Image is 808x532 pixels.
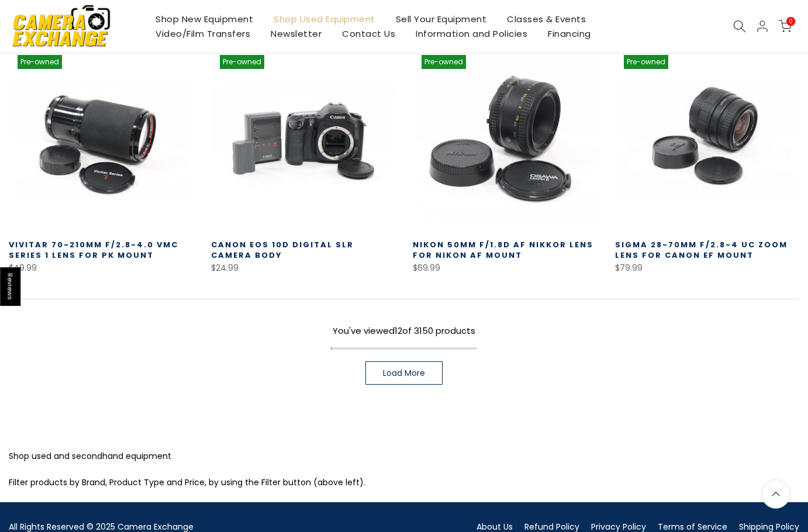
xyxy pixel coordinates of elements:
[385,12,497,26] a: Sell Your Equipment
[413,239,593,261] a: Nikon 50mm f/1.8D AF Nikkor Lens for Nikon AF Mount
[615,261,800,275] div: $79.99
[146,12,264,26] a: Shop New Equipment
[211,261,396,275] div: $24.99
[9,449,799,464] p: Shop used and secondhand equipment
[9,475,799,490] p: Filter products by Brand, Product Type and Price, by using the Filter button (above left).
[264,12,386,26] a: Shop Used Equipment
[779,20,792,33] a: 0
[146,26,261,41] a: Video/Film Transfers
[211,239,354,261] a: Canon EOS 10D Digital SLR Camera Body
[761,479,790,509] a: Back to the top
[365,361,443,385] a: Load More
[538,26,602,41] a: Financing
[786,17,795,26] span: 0
[615,239,788,261] a: Sigma 28-70mm f/2.8-4 UC Zoom Lens for Canon EF Mount
[261,26,332,41] a: Newsletter
[406,26,538,41] a: Information and Policies
[9,261,194,275] div: $49.99
[333,324,475,337] span: You've viewed of 3150 products
[413,261,598,275] div: $69.99
[395,324,402,337] span: 12
[383,369,425,377] span: Load More
[497,12,596,26] a: Classes & Events
[9,239,178,261] a: Vivitar 70-210mm f/2.8-4.0 VMC Series 1 Lens for PK Mount
[332,26,406,41] a: Contact Us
